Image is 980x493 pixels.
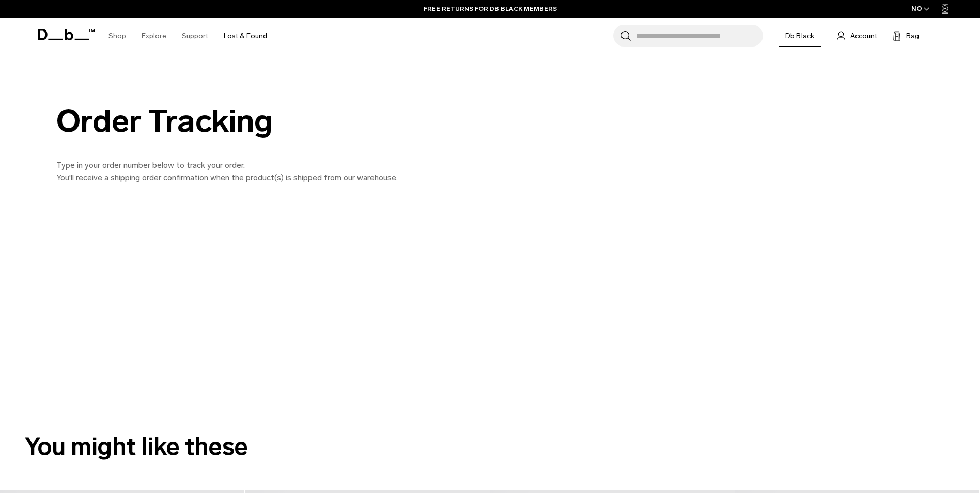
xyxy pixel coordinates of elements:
a: Support [182,18,208,54]
a: Account [837,29,877,42]
span: Account [850,30,877,41]
a: FREE RETURNS FOR DB BLACK MEMBERS [424,4,557,13]
p: Type in your order number below to track your order. You'll receive a shipping order confirmation... [56,159,521,184]
a: Shop [108,18,126,54]
a: Explore [142,18,166,54]
nav: Main Navigation [101,18,275,54]
span: Bag [906,30,919,41]
h2: You might like these [25,428,955,465]
a: Db Black [779,25,821,47]
button: Bag [893,29,919,42]
iframe: Ingrid delivery tracking widget main iframe [48,234,357,400]
a: Lost & Found [224,18,267,54]
div: Order Tracking [56,104,521,138]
